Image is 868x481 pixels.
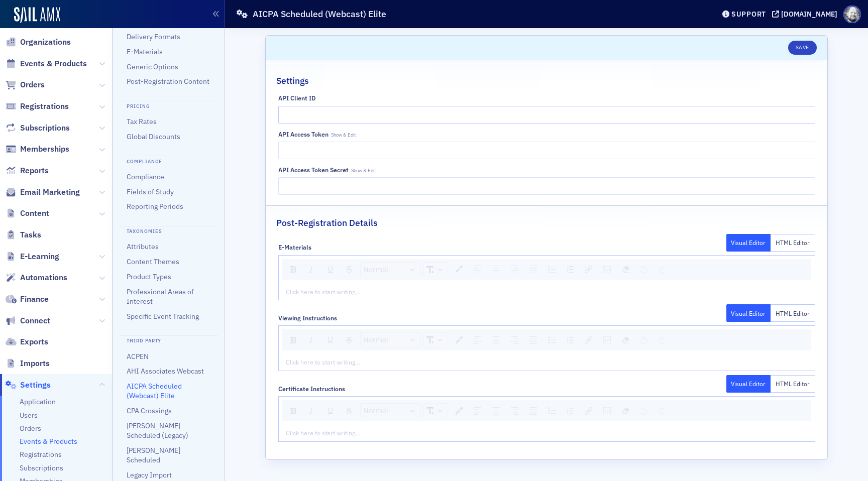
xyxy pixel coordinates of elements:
div: rdw-textalign-control [468,332,542,347]
div: rdw-wrapper [278,255,815,300]
div: rdw-block-control [359,403,422,418]
div: Link [581,404,596,418]
div: Underline [323,404,338,418]
div: Strikethrough [342,404,357,418]
div: rdw-editor [286,357,808,367]
a: Block Type [361,263,420,277]
span: Events & Products [20,58,87,69]
div: rdw-color-picker [450,403,468,418]
div: rdw-link-control [579,332,598,347]
span: Email Marketing [20,187,80,198]
span: Normal [363,264,388,276]
div: rdw-history-control [635,403,671,418]
div: rdw-inline-control [285,332,359,347]
a: Finance [6,294,49,305]
div: Undo [637,263,651,277]
div: Center [489,263,503,277]
div: rdw-dropdown [360,262,420,277]
a: [PERSON_NAME] Scheduled [127,446,180,464]
span: Registrations [20,101,69,112]
span: Reports [20,165,49,176]
span: Memberships [20,144,69,155]
a: Fields of Study [127,187,174,196]
a: Delivery Formats [127,32,180,41]
h4: Compliance [120,156,218,165]
div: E-Materials [278,244,311,251]
div: Viewing Instructions [278,314,337,322]
span: Orders [20,79,45,90]
button: Save [788,41,817,55]
a: Automations [6,272,67,283]
div: Left [470,333,485,347]
span: Imports [20,358,50,369]
a: Font Size [424,263,448,277]
div: rdw-color-picker [450,262,468,277]
div: rdw-textalign-control [468,403,542,418]
div: Right [507,333,522,347]
div: rdw-wrapper [278,396,815,441]
div: Strikethrough [342,333,357,347]
div: Underline [323,333,338,347]
div: rdw-textalign-control [468,262,542,277]
a: Content Themes [127,257,179,266]
a: CPA Crossings [127,406,172,415]
a: Professional Areas of Interest [127,287,194,306]
h1: AICPA Scheduled (Webcast) Elite [253,8,386,20]
a: Email Marketing [6,187,80,198]
div: Undo [637,333,651,347]
div: Remove [618,404,633,418]
div: rdw-list-control [542,403,579,418]
a: Exports [6,336,48,347]
div: API Client ID [278,94,315,102]
div: rdw-image-control [598,262,616,277]
div: rdw-inline-control [285,262,359,277]
a: Compliance [127,172,164,181]
a: Subscriptions [6,123,70,134]
span: Organizations [20,37,71,48]
div: Link [581,263,596,277]
a: Specific Event Tracking [127,312,199,321]
a: Orders [20,424,41,433]
div: rdw-dropdown [360,332,420,347]
div: Ordered [564,333,577,347]
a: Imports [6,358,50,369]
div: Support [731,10,766,19]
button: Visual Editor [726,304,771,322]
div: Bold [287,333,300,347]
div: Image [600,333,614,347]
a: Global Discounts [127,132,180,141]
div: rdw-editor [286,287,808,296]
a: Reports [6,165,49,176]
div: rdw-font-size-control [422,262,450,277]
h2: Post-Registration Details [276,216,378,229]
div: rdw-wrapper [278,325,815,371]
a: AICPA Scheduled (Webcast) Elite [127,382,182,400]
a: [PERSON_NAME] Scheduled (Legacy) [127,421,188,440]
div: Certificate Instructions [278,385,345,393]
span: Finance [20,294,49,305]
div: rdw-inline-control [285,403,359,418]
div: Ordered [564,404,577,418]
div: rdw-dropdown [423,262,448,277]
div: rdw-list-control [542,332,579,347]
div: rdw-dropdown [423,403,448,418]
span: Exports [20,336,48,347]
div: rdw-toolbar [282,259,811,280]
div: Redo [655,404,669,418]
span: Application [20,397,56,407]
a: Tax Rates [127,117,157,126]
div: Underline [323,263,338,277]
button: [DOMAIN_NAME] [772,11,841,18]
div: Center [489,333,503,347]
div: Italic [304,263,319,277]
div: rdw-history-control [635,262,671,277]
a: Product Types [127,272,171,281]
a: Registrations [20,450,62,459]
a: Events & Products [20,437,77,446]
div: rdw-color-picker [450,332,468,347]
a: Font Size [424,333,448,347]
div: Image [600,404,614,418]
a: ACPEN [127,352,149,361]
div: rdw-link-control [579,403,598,418]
